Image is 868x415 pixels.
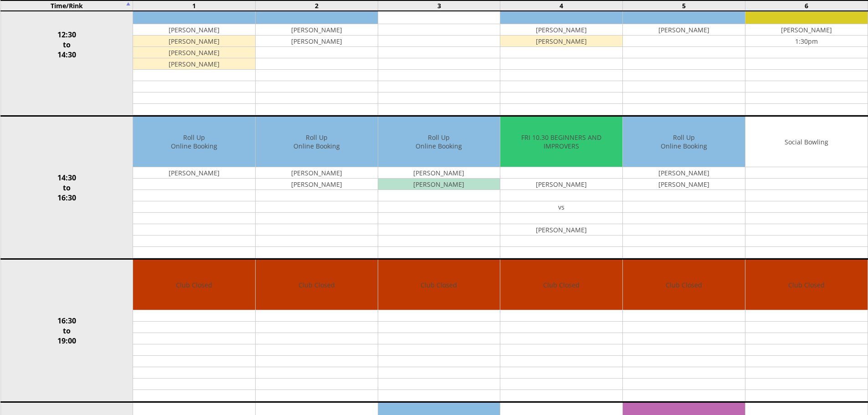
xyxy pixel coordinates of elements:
td: Social Bowling [745,117,868,167]
td: Club Closed [623,260,745,310]
td: [PERSON_NAME] [256,36,378,47]
td: Roll Up Online Booking [256,117,378,167]
td: [PERSON_NAME] [133,24,255,36]
td: [PERSON_NAME] [378,179,500,190]
td: Roll Up Online Booking [378,117,500,167]
td: Club Closed [133,260,255,310]
td: Club Closed [500,260,622,310]
td: Club Closed [378,260,500,310]
td: 2 [255,0,378,11]
td: vs [500,201,622,213]
td: 4 [500,0,623,11]
td: [PERSON_NAME] [500,24,622,36]
td: 1 [133,0,256,11]
td: [PERSON_NAME] [500,179,622,190]
td: 5 [623,0,745,11]
td: 1:30pm [745,36,868,47]
td: [PERSON_NAME] [133,36,255,47]
td: [PERSON_NAME] [133,58,255,70]
td: 16:30 to 19:00 [0,259,133,402]
td: [PERSON_NAME] [623,167,745,179]
td: [PERSON_NAME] [500,36,622,47]
td: 6 [745,0,868,11]
td: [PERSON_NAME] [256,179,378,190]
td: Roll Up Online Booking [623,117,745,167]
td: [PERSON_NAME] [133,167,255,179]
td: [PERSON_NAME] [745,24,868,36]
td: Time/Rink [0,0,133,11]
td: [PERSON_NAME] [378,167,500,179]
td: [PERSON_NAME] [623,24,745,36]
td: [PERSON_NAME] [500,224,622,236]
td: Club Closed [745,260,868,310]
td: [PERSON_NAME] [256,24,378,36]
td: [PERSON_NAME] [623,179,745,190]
td: FRI 10.30 BEGINNERS AND IMPROVERS [500,117,622,167]
td: 14:30 to 16:30 [0,116,133,259]
td: Roll Up Online Booking [133,117,255,167]
td: 3 [378,0,500,11]
td: Club Closed [256,260,378,310]
td: [PERSON_NAME] [256,167,378,179]
td: [PERSON_NAME] [133,47,255,58]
